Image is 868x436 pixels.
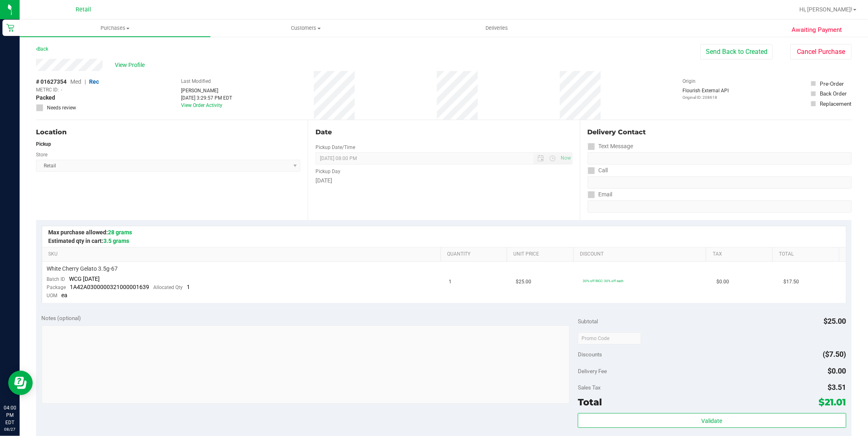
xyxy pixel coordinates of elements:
[181,78,211,85] label: Last Modified
[47,293,58,298] span: UOM
[824,317,846,325] span: $25.00
[70,284,150,290] span: 1A42A0300000321000001639
[828,367,846,375] span: $0.00
[713,251,770,258] a: Tax
[6,24,14,32] inline-svg: Retail
[61,86,62,93] span: -
[578,318,598,325] span: Subtotal
[717,278,729,286] span: $0.00
[513,251,570,258] a: Unit Price
[819,396,846,408] span: $21.01
[103,238,129,244] span: 3.5 grams
[820,80,844,88] div: Pre-Order
[20,24,210,32] span: Purchases
[682,94,729,100] p: Original ID: 208618
[474,24,519,32] span: Deliveries
[516,278,531,286] span: $25.00
[578,413,846,428] button: Validate
[578,332,641,345] input: Promo Code
[588,189,613,200] label: Email
[580,251,703,258] a: Discount
[47,265,118,273] span: White Cherry Gelato 3.5g-67
[47,285,66,290] span: Package
[36,86,59,93] span: METRC ID:
[682,87,729,100] div: Flourish External API
[211,24,401,32] span: Customers
[181,94,232,102] div: [DATE] 3:29:57 PM EDT
[85,78,86,85] span: |
[8,371,33,395] iframe: Resource center
[181,87,232,94] div: [PERSON_NAME]
[447,251,504,258] a: Quantity
[790,44,852,60] button: Cancel Purchase
[588,140,633,152] label: Text Message
[588,176,852,189] input: Format: (999) 999-9999
[820,89,847,98] div: Back Order
[700,44,773,60] button: Send Back to Created
[779,251,836,258] a: Total
[578,396,602,408] span: Total
[20,20,210,37] a: Purchases
[76,6,91,13] span: Retail
[36,78,67,86] span: # 01627354
[315,127,572,137] div: Date
[36,141,51,147] strong: Pickup
[36,151,47,158] label: Store
[187,284,190,290] span: 1
[47,276,65,282] span: Batch ID
[315,176,572,185] div: [DATE]
[799,6,852,13] span: Hi, [PERSON_NAME]!
[48,251,437,258] a: SKU
[784,278,799,286] span: $17.50
[115,61,148,69] span: View Profile
[828,383,846,392] span: $3.51
[578,368,607,374] span: Delivery Fee
[792,25,842,35] span: Awaiting Payment
[47,104,76,111] span: Needs review
[48,229,132,236] span: Max purchase allowed:
[578,384,601,391] span: Sales Tax
[36,46,48,52] a: Back
[823,350,846,358] span: ($7.50)
[42,315,81,321] span: Notes (optional)
[62,292,68,298] span: ea
[181,102,222,108] a: View Order Activity
[588,127,852,137] div: Delivery Contact
[4,404,16,426] p: 04:00 PM EDT
[4,426,16,432] p: 08/27
[210,20,401,37] a: Customers
[401,20,592,37] a: Deliveries
[89,78,99,85] span: Rec
[69,276,100,282] span: WCG [DATE]
[315,144,355,151] label: Pickup Date/Time
[154,285,183,290] span: Allocated Qty
[36,127,300,137] div: Location
[588,165,608,176] label: Call
[583,279,623,283] span: 30% off RICC: 30% off each
[36,93,55,102] span: Packed
[682,78,696,85] label: Origin
[108,229,132,236] span: 28 grams
[820,100,851,108] div: Replacement
[449,278,452,286] span: 1
[588,152,852,165] input: Format: (999) 999-9999
[70,78,81,85] span: Med
[315,168,340,175] label: Pickup Day
[702,418,723,424] span: Validate
[48,238,129,244] span: Estimated qty in cart:
[578,347,602,362] span: Discounts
